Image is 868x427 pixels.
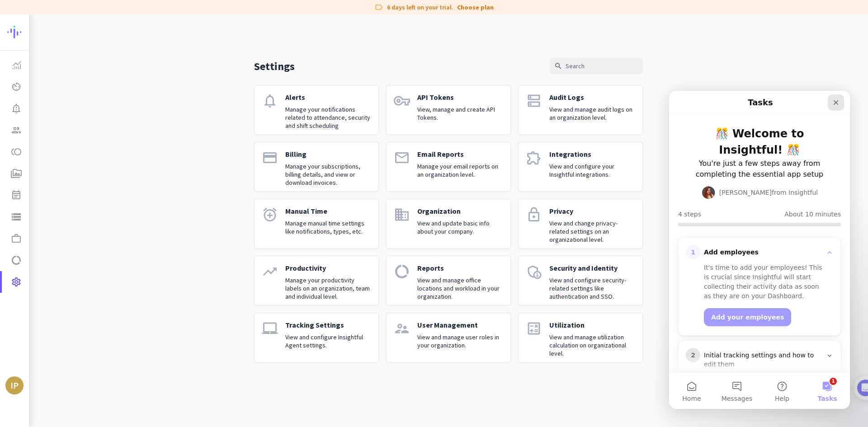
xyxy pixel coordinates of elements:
p: View and configure your Insightful integrations. [549,162,635,178]
i: label [374,3,383,12]
i: vpn_key [394,93,410,109]
p: View and manage audit logs on an organization level. [549,105,635,122]
i: notification_important [11,103,22,114]
a: Choose plan [457,3,494,12]
a: event_note [2,184,29,206]
a: domainOrganizationView and update basic info about your company. [386,199,511,249]
a: calculateUtilizationView and manage utilization calculation on organizational level. [518,313,643,362]
p: View, manage and create API Tokens. [417,105,503,122]
p: Manual Time [285,206,371,216]
i: storage [11,211,22,222]
a: emailEmail ReportsManage your email reports on an organization level. [386,142,511,192]
a: notificationsAlertsManage your notifications related to attendance, security and shift scheduling [254,85,379,135]
i: event_note [11,190,22,201]
a: settings [2,271,29,293]
i: domain [394,206,410,223]
i: toll [11,146,22,157]
i: calculate [526,320,542,337]
p: Manage your email reports on an organization level. [417,162,503,178]
a: av_timer [2,76,29,98]
p: View and manage office locations and workload in your organization. [417,276,503,300]
a: dnsAudit LogsView and manage audit logs on an organization level. [518,85,643,135]
i: notifications [262,93,278,109]
i: settings [11,277,22,287]
i: admin_panel_settings [526,263,542,280]
i: data_usage [11,255,22,266]
p: View and manage user roles in your organization. [417,333,503,349]
i: laptop_mac [262,320,278,337]
a: trending_upProductivityManage your productivity labels on an organization, team and individual le... [254,256,379,305]
a: alarm_addManual TimeManage manual time settings like notifications, types, etc. [254,199,379,249]
a: extensionIntegrationsView and configure your Insightful integrations. [518,142,643,192]
p: User Management [417,320,503,329]
i: email [394,150,410,166]
p: Manage your subscriptions, billing details, and view or download invoices. [285,162,371,187]
i: group [11,125,22,136]
i: payment [262,150,278,166]
i: search [554,62,562,70]
a: perm_media [2,163,29,184]
p: Tracking Settings [285,320,371,329]
p: Manage your productivity labels on an organization, team and individual level. [285,276,371,300]
p: Manage your notifications related to attendance, security and shift scheduling [285,105,371,130]
a: menu-item [2,54,29,76]
i: alarm_add [262,206,278,223]
p: View and change privacy-related settings on an organizational level. [549,219,635,244]
a: admin_panel_settingsSecurity and IdentityView and configure security-related settings like authen... [518,256,643,305]
a: vpn_keyAPI TokensView, manage and create API Tokens. [386,85,511,135]
p: Utilization [549,320,635,329]
a: lockPrivacyView and change privacy-related settings on an organizational level. [518,199,643,249]
input: Search [550,58,643,74]
i: extension [526,150,542,166]
a: toll [2,141,29,163]
i: lock [526,206,542,223]
div: IP [10,381,19,390]
p: View and configure Insightful Agent settings. [285,333,371,349]
i: perm_media [11,168,22,179]
i: supervisor_account [394,320,410,337]
a: work_outline [2,228,29,249]
img: menu-item [13,61,21,69]
p: Manage manual time settings like notifications, types, etc. [285,219,371,235]
p: Privacy [549,206,635,216]
iframe: Intercom live chat [669,91,850,409]
p: View and update basic info about your company. [417,219,503,235]
a: supervisor_accountUser ManagementView and manage user roles in your organization. [386,313,511,362]
p: Alerts [285,93,371,102]
p: Reports [417,263,503,272]
a: group [2,119,29,141]
a: notification_important [2,98,29,119]
a: paymentBillingManage your subscriptions, billing details, and view or download invoices. [254,142,379,192]
p: View and configure security-related settings like authentication and SSO. [549,276,635,300]
p: Billing [285,150,371,159]
i: data_usage [394,263,410,280]
i: dns [526,93,542,109]
p: Productivity [285,263,371,272]
i: trending_up [262,263,278,280]
p: Settings [254,59,295,73]
a: data_usage [2,249,29,271]
img: menu-toggle [34,14,41,427]
p: Email Reports [417,150,503,159]
a: storage [2,206,29,228]
i: work_outline [11,233,22,244]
